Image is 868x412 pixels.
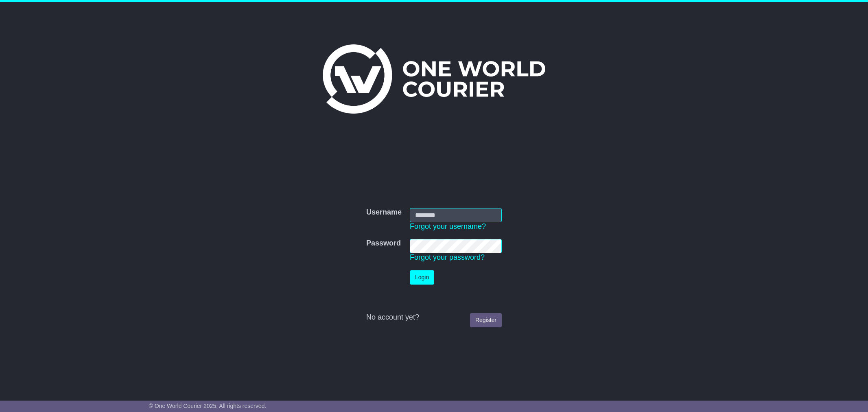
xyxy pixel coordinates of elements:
[149,403,267,409] span: © One World Courier 2025. All rights reserved.
[410,253,485,261] a: Forgot your password?
[470,313,502,327] a: Register
[410,270,434,285] button: Login
[323,44,545,114] img: One World
[410,222,486,230] a: Forgot your username?
[366,239,401,248] label: Password
[366,313,502,322] div: No account yet?
[366,208,402,217] label: Username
